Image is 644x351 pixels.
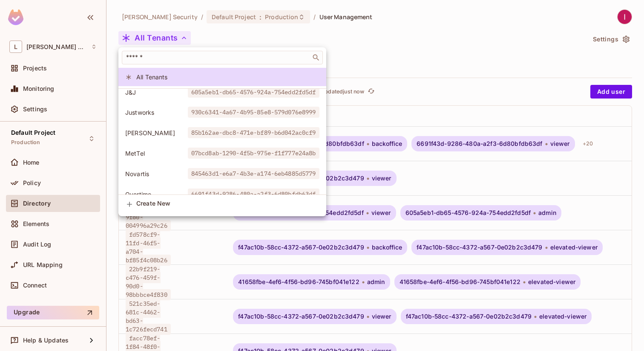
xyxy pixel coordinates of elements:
[118,185,326,203] div: Show only users with a role in this tenant: Overtime
[125,149,188,157] span: MetTel
[136,73,319,81] span: All Tenants
[118,165,326,183] div: Show only users with a role in this tenant: Novartis
[125,190,188,198] span: Overtime
[118,124,326,142] div: Show only users with a role in this tenant: Lumia
[136,200,319,207] span: Create New
[125,108,188,116] span: Justworks
[188,87,319,98] span: 605a5eb1-db65-4576-924a-754edd2fd5df
[188,107,319,118] span: 930c6341-4a67-4b95-85e8-579d076e8999
[118,103,326,122] div: Show only users with a role in this tenant: Justworks
[188,148,319,159] span: 07bcd8ab-1290-4f5b-975e-f1f777e24a8b
[125,129,188,137] span: [PERSON_NAME]
[188,189,319,200] span: 6691f43d-9286-480a-a2f3-6d80bfdb63df
[188,168,319,179] span: 845463d1-e6a7-4b3e-a174-6eb4885d5779
[125,88,188,96] span: J&J
[125,170,188,178] span: Novartis
[118,144,326,162] div: Show only users with a role in this tenant: MetTel
[118,83,326,102] div: Show only users with a role in this tenant: J&J
[188,127,319,138] span: 85b162ae-dbc8-471e-bf89-b6d042ac0cf9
